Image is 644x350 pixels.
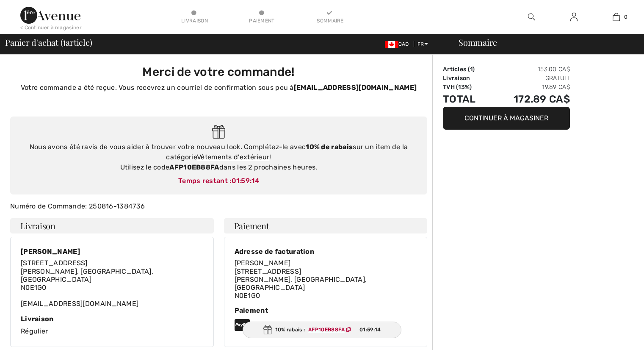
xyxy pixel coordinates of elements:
[15,65,422,79] h3: Merci de votre commande!
[19,142,419,172] div: Nous avons été ravis de vous aider à trouver votre nouveau look. Complétez-le avec sur un item de...
[235,259,291,267] span: [PERSON_NAME]
[448,38,639,47] div: Sommaire
[489,83,570,92] td: 19.89 CA$
[224,218,428,233] h4: Paiement
[443,65,489,74] td: Articles ( )
[10,218,214,233] h4: Livraison
[489,92,570,107] td: 172.89 CA$
[5,38,92,47] span: Panier d'achat ( article)
[359,326,381,333] span: 01:59:14
[570,12,578,22] img: Mes infos
[317,17,342,25] div: Sommaire
[417,41,428,47] span: FR
[263,325,272,334] img: Gift.svg
[21,247,203,256] div: [PERSON_NAME]
[306,143,353,151] strong: 10% de rabais
[20,24,82,31] div: < Continuer à magasiner
[443,74,489,83] td: Livraison
[21,259,153,292] span: [STREET_ADDRESS] [PERSON_NAME], [GEOGRAPHIC_DATA], [GEOGRAPHIC_DATA] N0E1G0
[528,12,535,22] img: recherche
[489,65,570,74] td: 153.00 CA$
[443,83,489,92] td: TVH (13%)
[443,92,489,107] td: Total
[308,327,345,333] ins: AFP10EB88FA
[243,322,402,338] div: 10% rabais :
[20,7,80,24] img: 1ère Avenue
[197,153,269,161] a: Vêtements d'extérieur
[613,12,620,22] img: Mon panier
[235,247,417,256] div: Adresse de facturation
[249,17,274,25] div: Paiement
[21,315,203,336] div: Régulier
[212,125,225,139] img: Gift.svg
[232,177,259,185] span: 01:59:14
[385,41,398,48] img: Canadian Dollar
[624,13,627,21] span: 0
[15,83,422,93] p: Votre commande a été reçue. Vous recevrez un courriel de confirmation sous peu à
[564,12,584,22] a: Se connecter
[443,107,570,130] button: Continuer à magasiner
[385,41,412,47] span: CAD
[181,17,207,25] div: Livraison
[21,259,203,308] div: [EMAIL_ADDRESS][DOMAIN_NAME]
[21,315,203,323] div: Livraison
[5,201,432,211] div: Numéro de Commande: 250816-1384736
[19,176,419,186] div: Temps restant :
[63,36,66,47] span: 1
[595,12,637,22] a: 0
[489,74,570,83] td: Gratuit
[235,267,367,300] span: [STREET_ADDRESS] [PERSON_NAME], [GEOGRAPHIC_DATA], [GEOGRAPHIC_DATA] N0E1G0
[235,306,417,314] div: Paiement
[169,163,219,171] strong: AFP10EB88FA
[294,83,417,92] strong: [EMAIL_ADDRESS][DOMAIN_NAME]
[470,66,473,73] span: 1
